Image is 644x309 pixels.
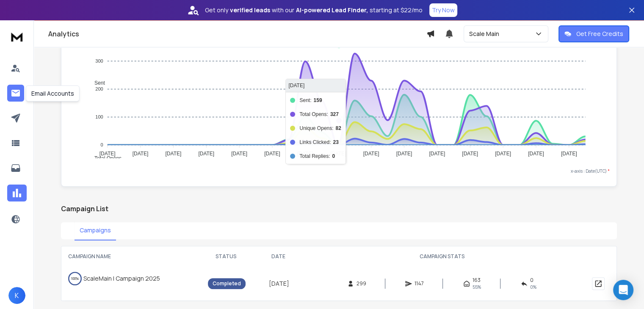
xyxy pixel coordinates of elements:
[561,151,577,157] tspan: [DATE]
[26,86,80,102] div: Email Accounts
[88,80,105,86] span: Sent
[357,280,366,287] span: 299
[576,30,623,38] p: Get Free Credits
[166,151,182,157] tspan: [DATE]
[199,151,215,157] tspan: [DATE]
[613,280,633,300] div: Open Intercom Messenger
[208,278,246,289] div: Completed
[363,151,379,157] tspan: [DATE]
[230,6,270,14] strong: verified leads
[95,58,103,63] tspan: 300
[71,274,79,283] p: 100 %
[429,151,445,157] tspan: [DATE]
[101,142,103,147] tspan: 0
[61,246,194,267] th: CAMPAIGN NAME
[133,151,149,157] tspan: [DATE]
[8,287,25,304] button: K
[75,221,116,240] button: Campaigns
[48,29,426,39] h1: Analytics
[205,6,423,14] p: Get only with our starting at $22/mo
[264,151,280,157] tspan: [DATE]
[100,151,116,157] tspan: [DATE]
[469,30,503,38] p: Scale Main
[558,25,629,42] button: Get Free Credits
[415,280,424,287] span: 1147
[297,151,313,157] tspan: [DATE]
[61,204,617,214] h2: Campaign List
[231,151,247,157] tspan: [DATE]
[68,168,610,174] p: x-axis : Date(UTC)
[257,267,299,301] td: [DATE]
[88,155,122,161] span: Total Opens
[530,277,533,284] span: 0
[95,114,103,119] tspan: 100
[396,151,412,157] tspan: [DATE]
[61,267,194,290] td: ScaleMain | Campaign 2025
[432,6,455,14] p: Try Now
[528,151,544,157] tspan: [DATE]
[296,6,368,14] strong: AI-powered Lead Finder,
[429,3,457,17] button: Try Now
[495,151,511,157] tspan: [DATE]
[95,86,103,91] tspan: 200
[330,151,346,157] tspan: [DATE]
[257,246,299,267] th: DATE
[473,277,481,284] span: 163
[462,151,478,157] tspan: [DATE]
[194,246,258,267] th: STATUS
[8,29,25,44] img: logo
[473,284,481,290] span: 55 %
[299,246,585,267] th: CAMPAIGN STATS
[530,284,536,290] span: 0 %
